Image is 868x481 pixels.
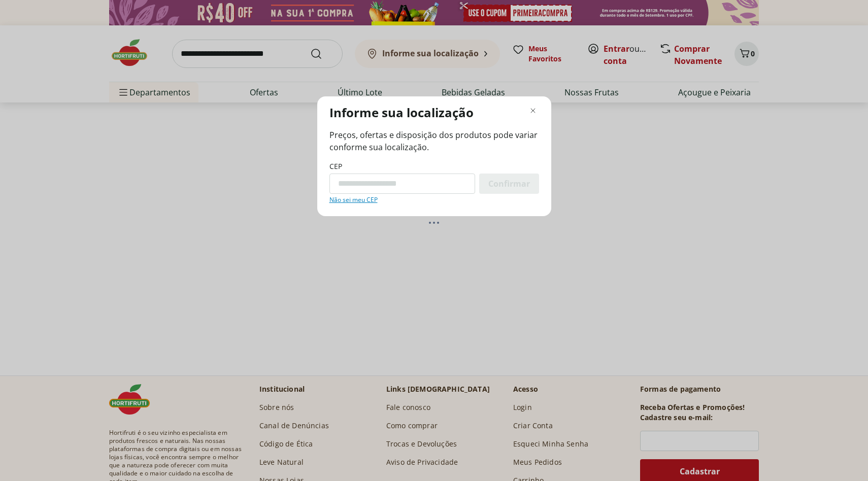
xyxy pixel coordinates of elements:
[329,129,539,153] span: Preços, ofertas e disposição dos produtos pode variar conforme sua localização.
[527,105,539,117] button: Fechar modal de regionalização
[329,196,378,204] a: Não sei meu CEP
[329,105,474,121] p: Informe sua localização
[317,96,551,216] div: Modal de regionalização
[488,180,530,188] span: Confirmar
[329,161,342,171] label: CEP
[479,174,539,194] button: Confirmar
